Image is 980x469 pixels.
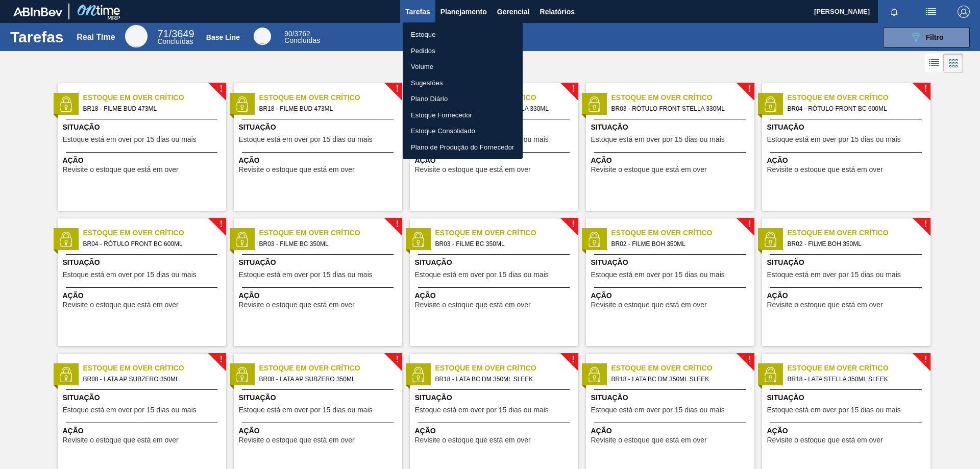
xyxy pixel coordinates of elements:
a: Estoque Consolidado [403,123,523,139]
a: Plano Diário [403,91,523,107]
a: Volume [403,59,523,75]
a: Estoque Fornecedor [403,107,523,124]
a: Pedidos [403,43,523,59]
a: Plano de Produção do Fornecedor [403,139,523,156]
a: Estoque [403,27,523,43]
a: Sugestões [403,75,523,91]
